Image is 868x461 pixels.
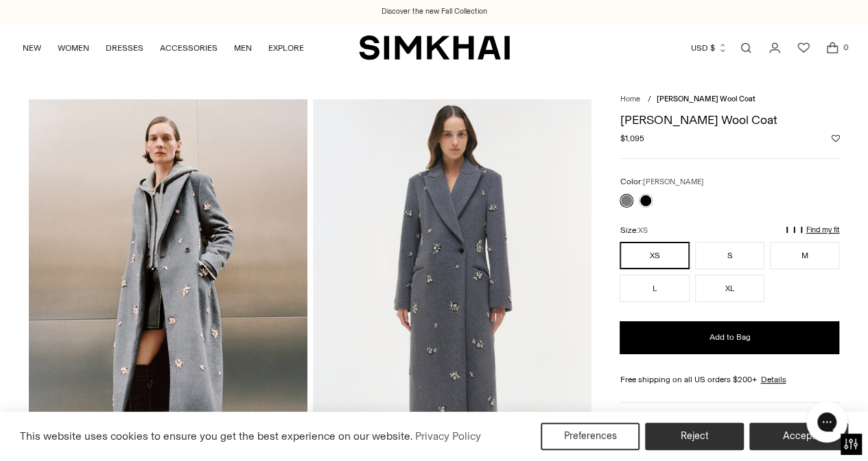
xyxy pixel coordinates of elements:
a: Privacy Policy (opens in a new tab) [413,426,483,447]
button: Reject [645,423,744,450]
a: Open search modal [732,34,760,62]
h1: [PERSON_NAME] Wool Coat [620,114,839,126]
button: Add to Wishlist [831,134,839,142]
button: XL [695,275,764,302]
label: Color: [620,175,703,188]
span: Add to Bag [709,332,750,343]
a: Details [760,373,786,386]
a: SIMKHAI [359,34,510,61]
a: Home [620,95,640,103]
span: XS [637,226,647,235]
a: NEW [23,33,41,63]
iframe: Gorgias live chat messenger [799,397,854,447]
button: Accept [749,423,848,450]
a: DRESSES [106,33,143,63]
a: EXPLORE [268,33,304,63]
a: Discover the new Fall Collection [382,6,487,17]
button: L [620,275,689,302]
button: M [770,242,839,269]
a: WOMEN [58,33,89,63]
nav: breadcrumbs [620,94,839,105]
button: Preferences [541,423,640,450]
button: Add to Bag [620,321,839,354]
button: XS [620,242,689,269]
a: MEN [234,33,252,63]
span: [PERSON_NAME] Wool Coat [656,95,755,103]
span: [PERSON_NAME] [642,177,703,186]
button: USD $ [691,33,727,63]
a: Open cart modal [819,34,846,62]
button: S [695,242,764,269]
a: Go to the account page [761,34,788,62]
a: Wishlist [790,34,817,62]
span: 0 [839,41,852,53]
iframe: Sign Up via Text for Offers [11,409,138,450]
a: ACCESSORIES [160,33,218,63]
div: / [647,94,650,105]
span: This website uses cookies to ensure you get the best experience on our website. [20,429,413,443]
span: $1,095 [620,132,644,145]
div: Free shipping on all US orders $200+ [620,373,839,386]
label: Size: [620,224,647,237]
